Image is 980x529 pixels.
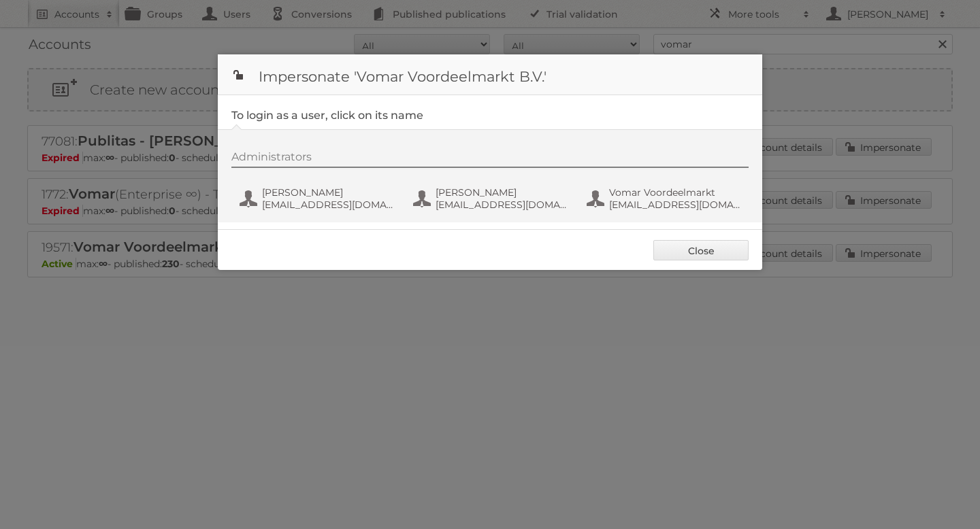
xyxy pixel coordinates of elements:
[262,186,394,199] span: [PERSON_NAME]
[436,199,568,211] span: [EMAIL_ADDRESS][DOMAIN_NAME]
[238,185,398,212] button: [PERSON_NAME] [EMAIL_ADDRESS][DOMAIN_NAME]
[231,150,749,168] div: Administrators
[436,186,568,199] span: [PERSON_NAME]
[653,240,749,260] a: Close
[262,199,394,211] span: [EMAIL_ADDRESS][DOMAIN_NAME]
[585,185,745,212] button: Vomar Voordeelmarkt [EMAIL_ADDRESS][DOMAIN_NAME]
[218,54,762,95] h1: Impersonate 'Vomar Voordeelmarkt B.V.'
[412,185,572,212] button: [PERSON_NAME] [EMAIL_ADDRESS][DOMAIN_NAME]
[231,109,423,122] legend: To login as a user, click on its name
[609,186,741,199] span: Vomar Voordeelmarkt
[609,199,741,211] span: [EMAIL_ADDRESS][DOMAIN_NAME]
